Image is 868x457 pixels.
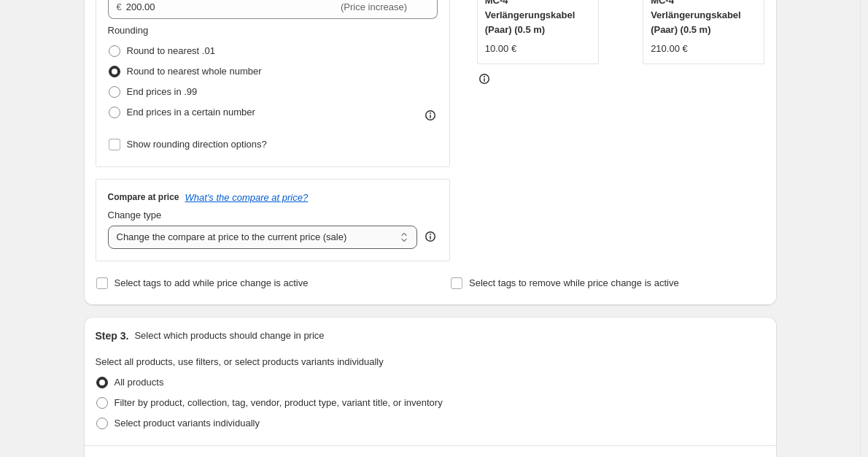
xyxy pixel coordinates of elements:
button: What's the compare at price? [185,192,309,203]
span: End prices in .99 [127,86,198,97]
span: Round to nearest .01 [127,45,215,56]
span: € [117,1,122,12]
h3: Compare at price [108,191,179,203]
span: Round to nearest whole number [127,66,262,77]
span: Select product variants individually [115,418,260,429]
span: All products [115,377,164,388]
span: End prices in a certain number [127,107,255,118]
span: Filter by product, collection, tag, vendor, product type, variant title, or inventory [115,397,443,408]
p: Select which products should change in price [134,329,324,343]
div: 210.00 € [651,42,688,56]
span: (Price increase) [341,1,407,12]
h2: Step 3. [96,329,129,343]
span: Select tags to add while price change is active [115,277,309,288]
span: Select all products, use filters, or select products variants individually [96,356,384,367]
div: help [423,229,438,244]
span: Show rounding direction options? [127,139,267,150]
span: Rounding [108,25,149,36]
div: 10.00 € [485,42,516,56]
span: Change type [108,210,162,220]
span: Select tags to remove while price change is active [469,277,679,288]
